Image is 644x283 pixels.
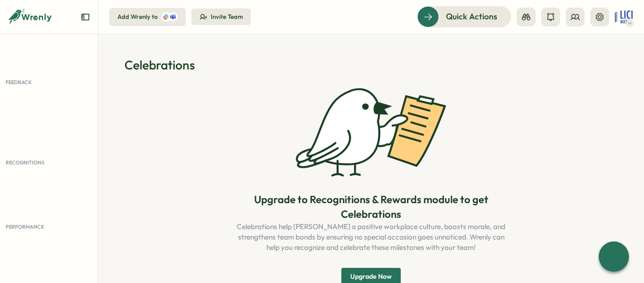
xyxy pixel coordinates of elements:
[191,9,251,26] button: Invite Team
[235,192,507,222] p: Upgrade to Recognitions & Rewards module to get Celebrations
[417,6,511,27] button: Quick Actions
[615,8,633,26] img: LICEO MICHOACANO
[446,10,497,23] span: Quick Actions
[124,57,618,73] h1: Celebrations
[211,13,243,21] div: Invite Team
[109,8,186,26] button: Add Wrenly to
[81,12,90,22] button: Expand sidebar
[235,222,507,253] p: Celebrations help [PERSON_NAME] a positive workplace culture, boosts morale, and strengthens team...
[117,13,157,21] div: Add Wrenly to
